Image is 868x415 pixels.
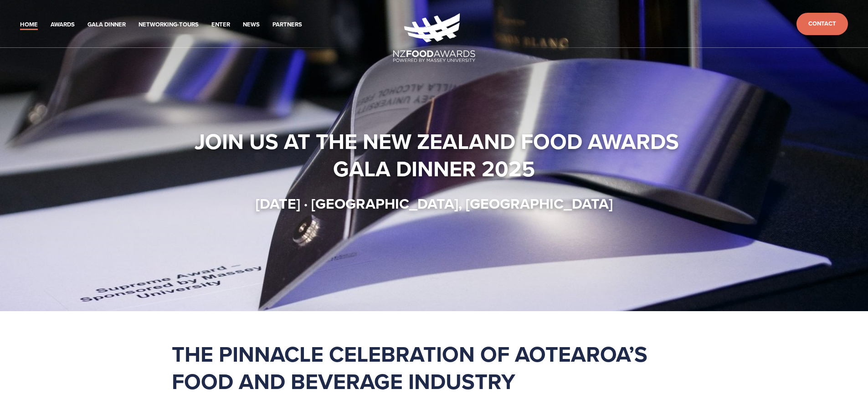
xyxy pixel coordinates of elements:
a: Networking-Tours [139,20,199,30]
strong: Join us at the New Zealand Food Awards Gala Dinner 2025 [195,125,684,184]
a: News [243,20,260,30]
a: Gala Dinner [87,20,126,30]
strong: [DATE] · [GEOGRAPHIC_DATA], [GEOGRAPHIC_DATA] [256,193,613,214]
h1: The pinnacle celebration of Aotearoa’s food and beverage industry [172,340,697,395]
a: Contact [796,13,848,35]
a: Home [20,20,38,30]
a: Awards [51,20,75,30]
a: Enter [211,20,230,30]
a: Partners [272,20,302,30]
